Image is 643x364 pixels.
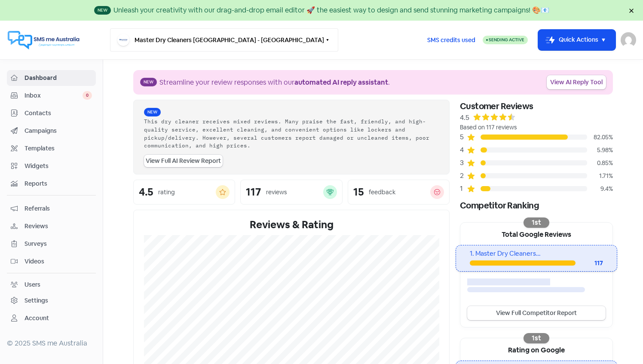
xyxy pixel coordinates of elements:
a: Contacts [7,105,96,121]
div: 9.4% [587,184,613,193]
a: Surveys [7,236,96,252]
img: User [621,32,636,48]
span: Widgets [24,162,92,171]
a: 117reviews [240,180,342,205]
div: This dry cleaner receives mixed reviews. Many praise the fast, friendly, and high-quality service... [144,117,439,150]
div: © 2025 SMS me Australia [7,338,96,349]
span: Inbox [24,91,83,100]
a: Templates [7,141,96,156]
div: 82.05% [587,133,613,142]
div: reviews [266,188,287,197]
a: Videos [7,254,96,269]
span: Sending Active [489,37,524,43]
div: 3 [460,158,467,168]
a: Campaigns [7,123,96,139]
div: 117 [246,187,261,197]
span: SMS credits used [427,36,475,45]
span: Reviews [24,222,92,231]
a: Inbox 0 [7,88,96,104]
a: View Full Competitor Report [467,306,606,320]
div: 4.5 [460,113,469,123]
div: Unleash your creativity with our drag-and-drop email editor 🚀 the easiest way to design and send ... [113,5,549,15]
a: View AI Reply Tool [547,75,606,89]
div: Reviews & Rating [144,217,439,232]
span: Campaigns [24,126,92,135]
a: Referrals [7,201,96,217]
div: 4 [460,145,467,155]
div: rating [158,188,175,197]
a: Widgets [7,158,96,174]
span: Contacts [24,109,92,118]
span: Reports [24,179,92,188]
div: Account [24,314,49,323]
button: Master Dry Cleaners [GEOGRAPHIC_DATA] - [GEOGRAPHIC_DATA] [110,28,338,52]
span: Videos [24,257,92,266]
div: 1st [524,217,549,228]
span: New [140,78,157,86]
a: Reports [7,176,96,192]
div: Based on 117 reviews [460,123,613,132]
span: Dashboard [24,73,92,83]
div: Users [24,280,40,289]
div: 1st [524,333,549,343]
div: 117 [576,259,603,268]
div: Total Google Reviews [460,223,612,245]
span: Surveys [24,239,92,248]
div: Competitor Ranking [460,199,613,212]
span: New [144,108,161,116]
span: Referrals [24,204,92,213]
a: Settings [7,293,96,309]
a: 4.5rating [133,180,235,205]
div: Streamline your review responses with our . [159,77,390,88]
a: Account [7,310,96,326]
div: 15 [353,187,364,197]
div: Settings [24,296,48,305]
div: 1.71% [587,171,613,180]
div: 5 [460,132,467,142]
a: Dashboard [7,70,96,86]
a: Users [7,277,96,293]
span: Templates [24,144,92,153]
div: Customer Reviews [460,100,613,113]
div: Rating on Google [460,338,612,361]
a: Sending Active [483,35,528,45]
span: 0 [83,91,92,100]
a: View Full AI Review Report [144,155,223,167]
a: SMS credits used [420,35,483,44]
b: automated AI reply assistant [294,78,388,87]
div: 0.85% [587,159,613,168]
div: 5.98% [587,146,613,155]
div: 2 [460,171,467,181]
button: Quick Actions [538,30,615,50]
div: 4.5 [139,187,153,197]
a: Reviews [7,218,96,234]
a: 15feedback [348,180,450,205]
div: 1. Master Dry Cleaners [GEOGRAPHIC_DATA] [470,249,603,259]
div: feedback [369,188,395,197]
span: New [94,6,111,15]
div: 1 [460,184,467,194]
